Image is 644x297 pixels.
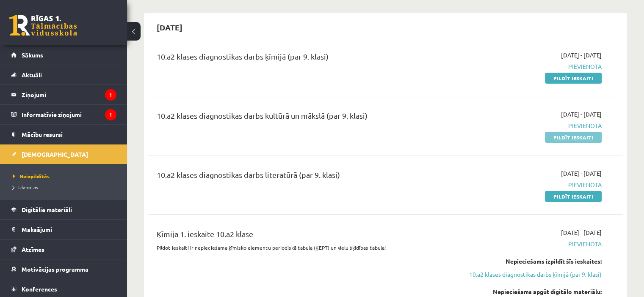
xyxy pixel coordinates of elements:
a: Digitālie materiāli [11,200,116,219]
a: Pildīt ieskaiti [545,191,602,202]
a: Neizpildītās [13,172,119,180]
a: Pildīt ieskaiti [545,73,602,84]
span: [DEMOGRAPHIC_DATA] [22,150,88,158]
span: Aktuāli [22,71,42,79]
legend: Maksājumi [22,220,116,239]
span: Izlabotās [13,184,38,191]
a: [DEMOGRAPHIC_DATA] [11,144,116,164]
span: [DATE] - [DATE] [561,169,602,178]
i: 1 [105,89,116,101]
div: Nepieciešams izpildīt šīs ieskaites: [462,257,602,266]
a: Maksājumi [11,220,116,239]
span: Mācību resursi [22,131,63,138]
div: 10.a2 klases diagnostikas darbs ķīmijā (par 9. klasi) [157,51,449,66]
i: 1 [105,109,116,120]
div: Nepieciešams apgūt digitālo materiālu: [462,287,602,296]
span: Pievienota [462,180,602,189]
span: Pievienota [462,240,602,248]
a: Mācību resursi [11,125,116,144]
a: Atzīmes [11,240,116,259]
a: Motivācijas programma [11,259,116,279]
span: [DATE] - [DATE] [561,110,602,119]
h2: [DATE] [148,17,191,37]
span: [DATE] - [DATE] [561,51,602,60]
span: Atzīmes [22,245,44,253]
div: 10.a2 klases diagnostikas darbs literatūrā (par 9. klasi) [157,169,449,185]
span: Sākums [22,51,43,59]
a: Aktuāli [11,65,116,84]
legend: Informatīvie ziņojumi [22,105,116,124]
a: Ziņojumi1 [11,85,116,104]
span: Neizpildītās [13,173,50,180]
a: Rīgas 1. Tālmācības vidusskola [9,15,77,36]
span: Pievienota [462,62,602,71]
a: Sākums [11,45,116,65]
div: 10.a2 klases diagnostikas darbs kultūrā un mākslā (par 9. klasi) [157,110,449,125]
a: Izlabotās [13,183,119,191]
div: Ķīmija 1. ieskaite 10.a2 klase [157,228,449,244]
span: Motivācijas programma [22,265,88,273]
span: Pievienota [462,121,602,130]
p: Pildot ieskaiti ir nepieciešama ķīmisko elementu periodiskā tabula (ĶEPT) un vielu šķīdības tabula! [157,244,449,251]
span: [DATE] - [DATE] [561,228,602,237]
a: 10.a2 klases diagnostikas darbs ķīmijā (par 9. klasi) [462,270,602,279]
legend: Ziņojumi [22,85,116,104]
span: Konferences [22,285,57,293]
a: Informatīvie ziņojumi1 [11,105,116,124]
a: Pildīt ieskaiti [545,132,602,143]
span: Digitālie materiāli [22,206,72,213]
